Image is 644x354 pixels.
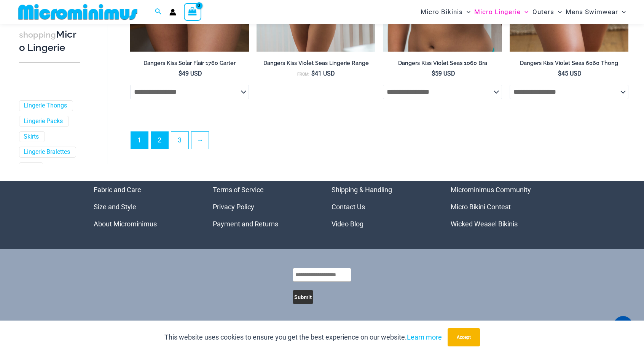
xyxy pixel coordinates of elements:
[564,2,628,22] a: Mens SwimwearMenu ToggleMenu Toggle
[94,203,136,211] a: Size and Style
[171,132,188,149] a: Page 3
[451,181,551,232] aside: Footer Widget 4
[257,60,375,67] h2: Dangers Kiss Violet Seas Lingerie Range
[131,132,148,149] span: Page 1
[532,2,554,22] span: Outers
[510,60,628,70] a: Dangers Kiss Violet Seas 6060 Thong
[94,181,194,232] nav: Menu
[19,28,80,54] h3: Micro Lingerie
[24,164,37,172] a: Tops
[130,60,249,70] a: Dangers Kiss Solar Flair 1760 Garter
[558,70,561,77] span: $
[451,203,511,211] a: Micro Bikini Contest
[213,203,254,211] a: Privacy Policy
[257,60,375,70] a: Dangers Kiss Violet Seas Lingerie Range
[184,3,201,21] a: View Shopping Cart, empty
[554,2,562,22] span: Menu Toggle
[419,2,472,22] a: Micro BikinisMenu ToggleMenu Toggle
[19,30,56,40] span: shopping
[169,9,176,16] a: Account icon link
[421,2,463,22] span: Micro Bikinis
[94,186,141,194] a: Fabric and Care
[474,2,521,22] span: Micro Lingerie
[191,132,209,149] a: →
[332,186,392,194] a: Shipping & Handling
[463,2,470,22] span: Menu Toggle
[94,181,194,232] aside: Footer Widget 1
[451,220,518,228] a: Wicked Weasel Bikinis
[297,72,309,77] span: From:
[407,333,442,341] a: Learn more
[332,181,432,232] nav: Menu
[24,133,39,141] a: Skirts
[451,186,531,194] a: Microminimus Community
[332,203,365,211] a: Contact Us
[293,290,313,304] button: Submit
[566,2,618,22] span: Mens Swimwear
[448,328,480,346] button: Accept
[24,117,63,125] a: Lingerie Packs
[164,332,442,343] p: This website uses cookies to ensure you get the best experience on our website.
[213,181,313,232] aside: Footer Widget 2
[432,70,455,77] bdi: 59 USD
[179,70,182,77] span: $
[472,2,530,22] a: Micro LingerieMenu ToggleMenu Toggle
[130,60,249,67] h2: Dangers Kiss Solar Flair 1760 Garter
[179,70,202,77] bdi: 49 USD
[332,181,432,232] aside: Footer Widget 3
[531,2,564,22] a: OutersMenu ToggleMenu Toggle
[213,220,278,228] a: Payment and Returns
[311,70,335,77] bdi: 41 USD
[130,131,628,153] nav: Product Pagination
[24,149,70,156] a: Lingerie Bralettes
[15,3,140,21] img: MM SHOP LOGO FLAT
[558,70,582,77] bdi: 45 USD
[521,2,528,22] span: Menu Toggle
[94,220,157,228] a: About Microminimus
[618,2,626,22] span: Menu Toggle
[510,60,628,67] h2: Dangers Kiss Violet Seas 6060 Thong
[451,181,551,232] nav: Menu
[383,60,502,67] h2: Dangers Kiss Violet Seas 1060 Bra
[155,7,162,17] a: Search icon link
[213,186,264,194] a: Terms of Service
[383,60,502,70] a: Dangers Kiss Violet Seas 1060 Bra
[24,102,67,110] a: Lingerie Thongs
[151,132,168,149] a: Page 2
[332,220,363,228] a: Video Blog
[213,181,313,232] nav: Menu
[311,70,315,77] span: $
[432,70,435,77] span: $
[418,1,629,23] nav: Site Navigation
